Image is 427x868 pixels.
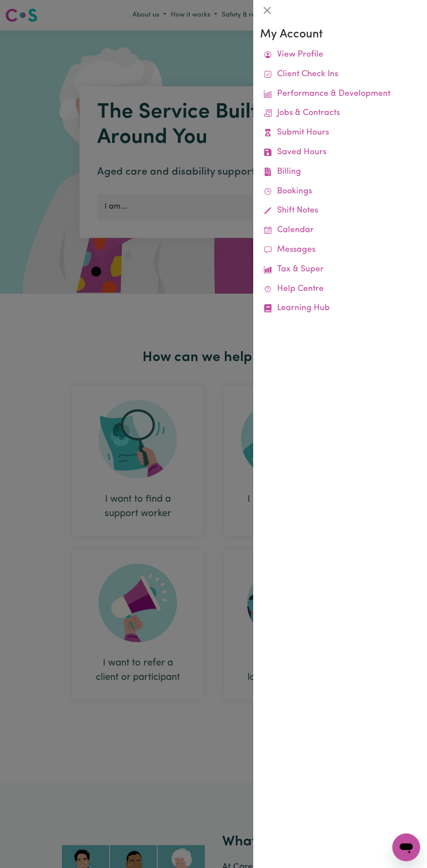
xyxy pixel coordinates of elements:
[260,104,420,123] a: Jobs & Contracts
[260,65,420,84] a: Client Check Ins
[260,162,420,182] a: Billing
[392,833,420,861] iframe: Button to launch messaging window
[260,123,420,143] a: Submit Hours
[260,28,420,42] h3: My Account
[260,143,420,162] a: Saved Hours
[260,3,274,17] button: Close
[260,221,420,240] a: Calendar
[260,201,420,221] a: Shift Notes
[260,299,420,318] a: Learning Hub
[260,280,420,299] a: Help Centre
[260,240,420,260] a: Messages
[260,45,420,65] a: View Profile
[260,84,420,104] a: Performance & Development
[260,182,420,202] a: Bookings
[260,260,420,280] a: Tax & Super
